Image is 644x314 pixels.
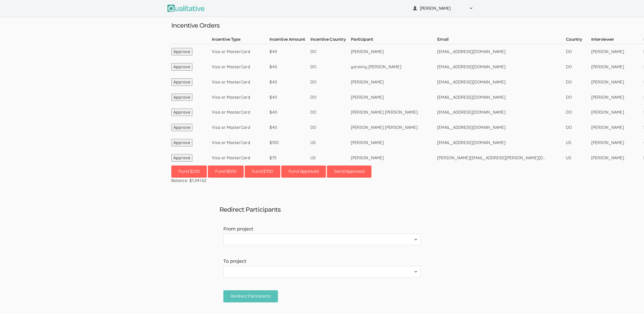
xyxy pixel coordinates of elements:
[171,48,192,55] button: Approve
[437,90,566,105] td: [EMAIL_ADDRESS][DOMAIN_NAME]
[171,109,192,116] button: Approve
[212,37,269,44] th: Incentive Type
[212,120,269,135] td: Visa or MasterCard
[269,90,310,105] td: $40
[437,37,566,44] th: Email
[171,94,192,101] button: Approve
[269,120,310,135] td: $40
[591,90,643,105] td: [PERSON_NAME]
[437,75,566,90] td: [EMAIL_ADDRESS][DOMAIN_NAME]
[310,75,351,90] td: DO
[566,120,591,135] td: DO
[437,59,566,75] td: [EMAIL_ADDRESS][DOMAIN_NAME]
[212,105,269,120] td: Visa or MasterCard
[269,105,310,120] td: $40
[219,206,425,213] h3: Redirect Participants
[310,90,351,105] td: DO
[437,44,566,59] td: [EMAIL_ADDRESS][DOMAIN_NAME]
[310,44,351,59] td: DO
[618,289,644,314] iframe: Chat Widget
[212,150,269,166] td: Visa or MasterCard
[566,90,591,105] td: DO
[351,105,437,120] td: [PERSON_NAME] [PERSON_NAME]
[591,135,643,150] td: [PERSON_NAME]
[171,166,207,178] button: Fund $200
[566,150,591,166] td: US
[171,178,473,184] div: Balance: $1,941.62
[212,44,269,59] td: Visa or MasterCard
[310,135,351,150] td: US
[351,44,437,59] td: [PERSON_NAME]
[591,59,643,75] td: [PERSON_NAME]
[269,59,310,75] td: $40
[420,5,466,11] span: [PERSON_NAME]
[566,37,591,44] th: Country
[310,59,351,75] td: DO
[310,120,351,135] td: DO
[310,37,351,44] th: Incentive Country
[269,135,310,150] td: $100
[171,124,192,131] button: Approve
[223,290,278,302] input: Redirect Participants
[566,75,591,90] td: DO
[269,44,310,59] td: $40
[351,135,437,150] td: [PERSON_NAME]
[171,78,192,86] button: Approve
[310,105,351,120] td: DO
[351,75,437,90] td: [PERSON_NAME]
[310,150,351,166] td: US
[212,59,269,75] td: Visa or MasterCard
[591,44,643,59] td: [PERSON_NAME]
[437,120,566,135] td: [EMAIL_ADDRESS][DOMAIN_NAME]
[437,150,566,166] td: [PERSON_NAME][EMAIL_ADDRESS][PERSON_NAME][DOMAIN_NAME]
[591,150,643,166] td: [PERSON_NAME]
[269,75,310,90] td: $40
[223,258,421,265] label: To project
[591,37,643,44] th: Interviewer
[269,150,310,166] td: $75
[171,154,192,162] button: Approve
[212,75,269,90] td: Visa or MasterCard
[351,59,437,75] td: yoreimy [PERSON_NAME]
[566,135,591,150] td: US
[437,105,566,120] td: [EMAIL_ADDRESS][DOMAIN_NAME]
[351,120,437,135] td: [PERSON_NAME] [PERSON_NAME]
[212,135,269,150] td: Visa or MasterCard
[171,63,192,71] button: Approve
[327,166,371,178] button: Send Approved
[566,59,591,75] td: DO
[591,75,643,90] td: [PERSON_NAME]
[351,37,437,44] th: Participant
[208,166,243,178] button: Fund $500
[167,5,205,12] img: Qualitative
[171,139,192,146] button: Approve
[281,166,326,178] button: Fund Approved
[171,22,473,29] h3: Incentive Orders
[212,90,269,105] td: Visa or MasterCard
[591,105,643,120] td: [PERSON_NAME]
[591,120,643,135] td: [PERSON_NAME]
[410,3,477,14] button: [PERSON_NAME]
[437,135,566,150] td: [EMAIL_ADDRESS][DOMAIN_NAME]
[269,37,310,44] th: Incentive Amount
[566,105,591,120] td: DO
[566,44,591,59] td: DO
[245,166,280,178] button: Fund $700
[351,150,437,166] td: [PERSON_NAME]
[351,90,437,105] td: [PERSON_NAME]
[223,226,421,233] label: From project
